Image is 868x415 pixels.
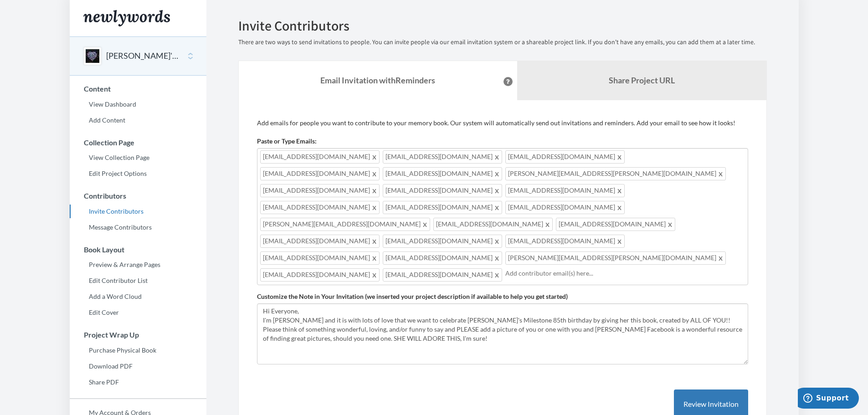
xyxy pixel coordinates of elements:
span: [PERSON_NAME][EMAIL_ADDRESS][PERSON_NAME][DOMAIN_NAME] [505,167,726,180]
span: [EMAIL_ADDRESS][DOMAIN_NAME] [383,150,502,164]
h2: Invite Contributors [238,18,767,33]
a: Add Content [70,113,206,127]
span: [EMAIL_ADDRESS][DOMAIN_NAME] [383,235,502,248]
span: [EMAIL_ADDRESS][DOMAIN_NAME] [505,201,625,214]
textarea: Hi Everyone, I'm [PERSON_NAME] and it is with lots of love that we want to celebrate [PERSON_NAME... [257,303,748,364]
span: [EMAIL_ADDRESS][DOMAIN_NAME] [505,235,625,248]
span: [EMAIL_ADDRESS][DOMAIN_NAME] [383,251,502,265]
a: Message Contributors [70,220,206,234]
iframe: Opens a widget where you can chat to one of our agents [798,388,859,410]
strong: Email Invitation with Reminders [320,75,435,85]
span: [EMAIL_ADDRESS][DOMAIN_NAME] [260,201,380,214]
b: Share Project URL [609,75,675,85]
button: [PERSON_NAME]'S 85th BIRTHDAY [106,50,180,62]
span: [EMAIL_ADDRESS][DOMAIN_NAME] [260,235,380,248]
a: Edit Contributor List [70,274,206,287]
p: Add emails for people you want to contribute to your memory book. Our system will automatically s... [257,118,748,128]
a: Add a Word Cloud [70,290,206,303]
span: [PERSON_NAME][EMAIL_ADDRESS][DOMAIN_NAME] [260,218,430,231]
a: Purchase Physical Book [70,343,206,357]
p: There are two ways to send invitations to people. You can invite people via our email invitation ... [238,38,767,47]
span: [EMAIL_ADDRESS][DOMAIN_NAME] [383,184,502,197]
span: [EMAIL_ADDRESS][DOMAIN_NAME] [505,184,625,197]
span: [EMAIL_ADDRESS][DOMAIN_NAME] [260,268,380,282]
h3: Collection Page [70,138,206,147]
span: [EMAIL_ADDRESS][DOMAIN_NAME] [556,218,675,231]
a: Preview & Arrange Pages [70,258,206,272]
span: [EMAIL_ADDRESS][DOMAIN_NAME] [260,184,380,197]
a: Share PDF [70,375,206,389]
input: Add contributor email(s) here... [505,268,743,278]
span: [EMAIL_ADDRESS][DOMAIN_NAME] [383,201,502,214]
span: [EMAIL_ADDRESS][DOMAIN_NAME] [505,150,625,164]
img: Newlywords logo [83,10,170,26]
span: [EMAIL_ADDRESS][DOMAIN_NAME] [260,150,380,164]
span: [EMAIL_ADDRESS][DOMAIN_NAME] [260,251,380,265]
label: Customize the Note in Your Invitation (we inserted your project description if available to help ... [257,292,568,301]
h3: Content [70,85,206,93]
a: Edit Cover [70,306,206,319]
span: [EMAIL_ADDRESS][DOMAIN_NAME] [433,218,553,231]
a: Download PDF [70,359,206,373]
span: [EMAIL_ADDRESS][DOMAIN_NAME] [260,167,380,180]
a: View Dashboard [70,97,206,111]
span: [PERSON_NAME][EMAIL_ADDRESS][PERSON_NAME][DOMAIN_NAME] [505,251,726,265]
h3: Book Layout [70,246,206,254]
a: Edit Project Options [70,167,206,180]
span: [EMAIL_ADDRESS][DOMAIN_NAME] [383,167,502,180]
span: [EMAIL_ADDRESS][DOMAIN_NAME] [383,268,502,282]
h3: Project Wrap Up [70,331,206,339]
a: Invite Contributors [70,205,206,218]
a: View Collection Page [70,151,206,164]
h3: Contributors [70,192,206,200]
label: Paste or Type Emails: [257,137,317,146]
